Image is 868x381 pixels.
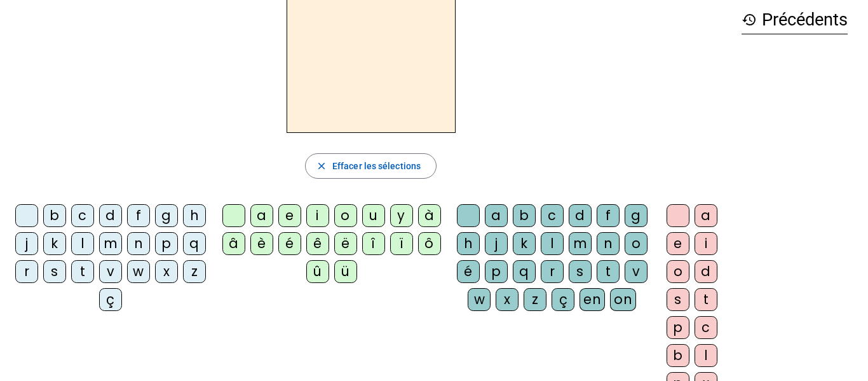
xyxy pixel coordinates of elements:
div: z [524,288,546,311]
div: î [362,232,385,255]
div: ô [418,232,441,255]
div: û [306,260,329,283]
div: w [127,260,150,283]
div: g [155,204,178,227]
div: y [390,204,413,227]
div: e [667,232,689,255]
div: i [695,232,717,255]
div: b [43,204,66,227]
h3: Précédents [742,6,848,34]
div: h [457,232,480,255]
div: l [541,232,564,255]
mat-icon: history [742,12,757,27]
div: j [485,232,508,255]
div: r [15,260,38,283]
div: l [695,344,717,367]
div: p [155,232,178,255]
div: v [99,260,122,283]
div: b [667,344,689,367]
div: n [597,232,620,255]
div: ç [99,288,122,311]
div: s [569,260,592,283]
div: é [278,232,301,255]
div: r [541,260,564,283]
div: c [71,204,94,227]
div: m [99,232,122,255]
div: n [127,232,150,255]
div: e [278,204,301,227]
div: g [625,204,648,227]
div: i [306,204,329,227]
div: ë [334,232,357,255]
div: q [513,260,536,283]
span: Effacer les sélections [332,158,421,174]
div: j [15,232,38,255]
div: c [695,316,717,339]
mat-icon: close [316,160,327,172]
div: h [183,204,206,227]
div: s [667,288,689,311]
div: ï [390,232,413,255]
div: b [513,204,536,227]
div: u [362,204,385,227]
div: l [71,232,94,255]
div: t [695,288,717,311]
div: ü [334,260,357,283]
div: a [485,204,508,227]
div: on [610,288,636,311]
button: Effacer les sélections [305,153,437,179]
div: s [43,260,66,283]
div: ç [552,288,574,311]
div: en [580,288,605,311]
div: f [127,204,150,227]
div: o [625,232,648,255]
div: f [597,204,620,227]
div: d [99,204,122,227]
div: x [496,288,519,311]
div: ê [306,232,329,255]
div: k [513,232,536,255]
div: à [418,204,441,227]
div: d [569,204,592,227]
div: t [71,260,94,283]
div: z [183,260,206,283]
div: è [250,232,273,255]
div: â [222,232,245,255]
div: v [625,260,648,283]
div: a [250,204,273,227]
div: x [155,260,178,283]
div: p [485,260,508,283]
div: p [667,316,689,339]
div: c [541,204,564,227]
div: m [569,232,592,255]
div: d [695,260,717,283]
div: w [468,288,491,311]
div: t [597,260,620,283]
div: a [695,204,717,227]
div: é [457,260,480,283]
div: q [183,232,206,255]
div: o [334,204,357,227]
div: k [43,232,66,255]
div: o [667,260,689,283]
